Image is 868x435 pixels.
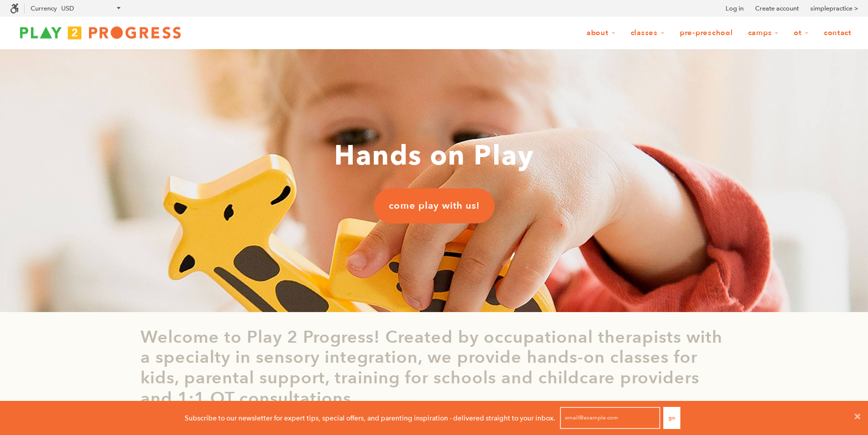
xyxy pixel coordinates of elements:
[185,412,555,423] p: Subscribe to our newsletter for expert tips, special offers, and parenting inspiration - delivere...
[726,4,744,14] a: Log in
[31,5,57,12] label: Currency
[810,4,858,14] a: simplepractice >
[560,407,660,429] input: email@example.com
[624,24,671,43] a: Classes
[817,24,858,43] a: Contact
[673,24,740,43] a: Pre-Preschool
[755,4,799,14] a: Create account
[787,24,815,43] a: OT
[389,199,480,212] span: come play with us!
[140,327,728,409] p: Welcome to Play 2 Progress! Created by occupational therapists with a specialty in sensory integr...
[580,24,622,43] a: About
[10,23,191,43] img: Play2Progress logo
[742,24,786,43] a: Camps
[663,407,680,429] button: Go
[374,188,495,223] a: come play with us!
